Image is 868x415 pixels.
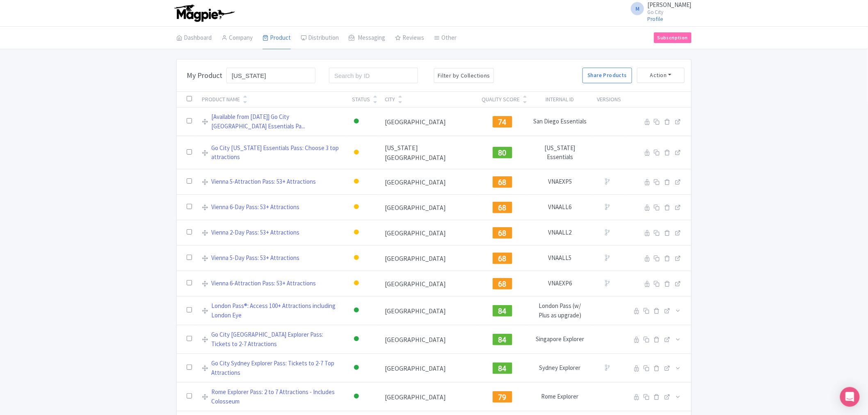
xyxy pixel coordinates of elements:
[498,307,507,315] span: 84
[263,27,291,50] a: Product
[493,253,512,261] a: 68
[631,2,644,15] span: M
[493,148,512,156] a: 80
[498,178,507,187] span: 68
[582,68,632,83] a: Share Products
[626,2,692,15] a: M [PERSON_NAME] Go City
[528,354,592,383] td: Sydney Explorer
[493,177,512,185] a: 68
[498,393,507,401] span: 79
[380,136,477,169] td: [US_STATE][GEOGRAPHIC_DATA]
[211,112,343,131] a: [Available from [DATE]] Go City [GEOGRAPHIC_DATA] Essentials Pa...
[380,169,477,195] td: [GEOGRAPHIC_DATA]
[647,15,664,23] a: Profile
[380,195,477,220] td: [GEOGRAPHIC_DATA]
[176,27,212,50] a: Dashboard
[211,144,343,162] a: Go City [US_STATE] Essentials Pass: Choose 3 top attractions
[493,228,512,236] a: 68
[352,95,370,104] div: Status
[498,280,507,288] span: 68
[380,296,477,325] td: [GEOGRAPHIC_DATA]
[528,169,592,195] td: VNAEXP5
[352,147,361,159] div: Building
[352,278,361,290] div: Building
[301,27,339,50] a: Distribution
[329,68,418,83] input: Search by ID
[211,388,343,406] a: Rome Explorer Pass: 2 to 7 Attractions - Includes Colosseum
[528,296,592,325] td: London Pass (w/ Plus as upgrade)
[187,71,222,80] h3: My Product
[528,325,592,354] td: Singapore Explorer
[202,95,240,104] div: Product Name
[352,227,361,239] div: Building
[528,271,592,296] td: VNAEXP6
[352,362,361,374] div: Active
[380,107,477,136] td: [GEOGRAPHIC_DATA]
[380,354,477,383] td: [GEOGRAPHIC_DATA]
[352,201,361,213] div: Building
[647,9,692,15] small: Go City
[654,32,692,43] a: Subscription
[211,359,343,377] a: Go City Sydney Explorer Pass: Tickets to 2-7 Top Attractions
[380,271,477,296] td: [GEOGRAPHIC_DATA]
[493,363,512,371] a: 84
[380,383,477,411] td: [GEOGRAPHIC_DATA]
[493,334,512,342] a: 84
[637,68,685,83] button: Action
[352,391,361,403] div: Active
[380,220,477,246] td: [GEOGRAPHIC_DATA]
[528,92,592,107] th: Internal ID
[592,92,626,107] th: Versions
[493,202,512,210] a: 68
[211,177,316,187] a: Vienna 5-Attraction Pass: 53+ Attractions
[434,27,457,50] a: Other
[352,305,361,317] div: Active
[352,252,361,264] div: Building
[498,203,507,212] span: 68
[211,279,316,288] a: Vienna 6-Attraction Pass: 53+ Attractions
[211,228,299,237] a: Vienna 2-Day Pass: 53+ Attractions
[498,335,507,344] span: 84
[498,364,507,373] span: 84
[528,107,592,136] td: San Diego Essentials
[211,253,299,263] a: Vienna 5-Day Pass: 53+ Attractions
[349,27,385,50] a: Messaging
[498,254,507,263] span: 68
[498,118,507,126] span: 74
[211,301,343,320] a: London Pass®: Access 100+ Attractions including London Eye
[482,95,520,104] div: Quality Score
[211,203,299,212] a: Vienna 6-Day Pass: 53+ Attractions
[226,68,315,83] input: Search / Filter
[493,306,512,314] a: 84
[528,383,592,411] td: Rome Explorer
[352,176,361,188] div: Building
[380,325,477,354] td: [GEOGRAPHIC_DATA]
[352,333,361,345] div: Active
[395,27,424,50] a: Reviews
[211,330,343,349] a: Go City [GEOGRAPHIC_DATA] Explorer Pass: Tickets to 2-7 Attractions
[840,387,860,407] div: Open Intercom Messenger
[528,220,592,246] td: VNAALL2
[498,148,507,157] span: 80
[528,246,592,271] td: VNAALL5
[493,116,512,125] a: 74
[172,4,236,22] img: logo-ab69f6fb50320c5b225c76a69d11143b.png
[528,195,592,220] td: VNAALL6
[352,116,361,128] div: Active
[647,1,692,9] span: [PERSON_NAME]
[493,278,512,287] a: 68
[434,68,494,83] button: Filter by Collections
[222,27,253,50] a: Company
[493,392,512,400] a: 79
[380,246,477,271] td: [GEOGRAPHIC_DATA]
[385,95,395,104] div: City
[528,136,592,169] td: [US_STATE] Essentials
[498,229,507,237] span: 68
